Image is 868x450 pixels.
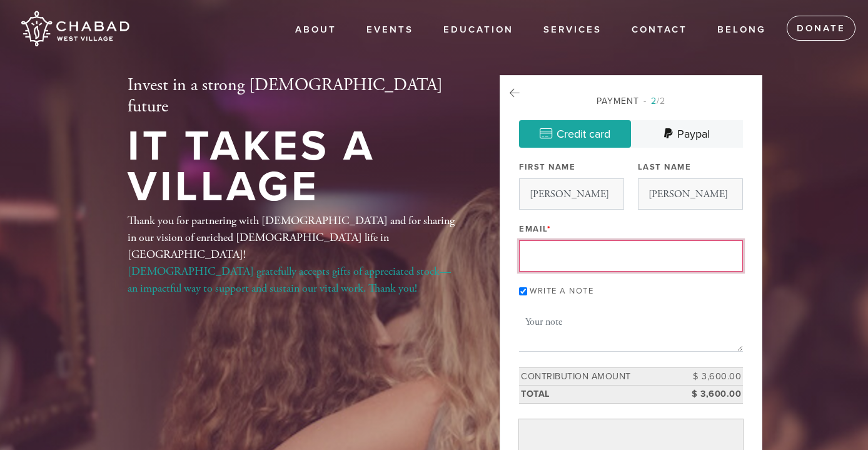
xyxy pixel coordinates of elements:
a: [DEMOGRAPHIC_DATA] gratefully accepts gifts of appreciated stock—an impactful way to support and ... [128,264,451,295]
a: Donate [787,16,855,41]
div: Thank you for partnering with [DEMOGRAPHIC_DATA] and for sharing in our vision of enriched [DEMOG... [128,212,459,297]
label: Email [519,223,551,235]
img: Chabad%20West%20Village.png [19,6,131,51]
a: Credit card [519,120,631,148]
a: Belong [708,18,775,42]
span: 2 [651,96,657,106]
label: Write a note [530,286,593,296]
td: $ 3,600.00 [687,367,743,386]
td: Contribution Amount [519,367,687,386]
a: Contact [622,18,697,42]
a: Events [357,18,423,42]
h1: It Takes a Village [128,126,459,207]
a: Services [534,18,611,42]
a: Paypal [631,120,743,148]
label: Last Name [638,161,692,173]
span: /2 [643,96,665,106]
label: First Name [519,161,575,173]
a: EDUCATION [434,18,523,42]
td: Total [519,386,687,404]
div: Payment [519,95,743,108]
span: This field is required. [547,224,552,234]
a: About [286,18,346,42]
td: $ 3,600.00 [687,386,743,404]
h2: Invest in a strong [DEMOGRAPHIC_DATA] future [128,75,459,117]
